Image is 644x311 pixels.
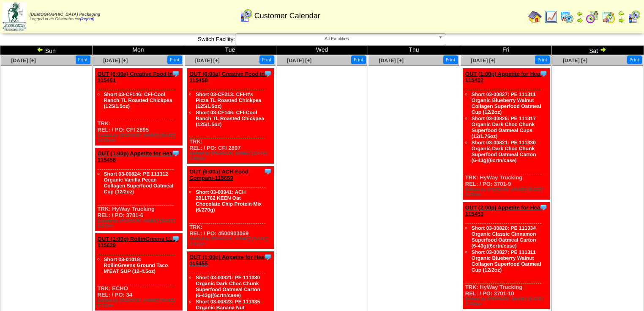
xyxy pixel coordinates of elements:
[30,12,100,17] span: [DEMOGRAPHIC_DATA] Packaging
[98,298,182,308] div: Edited by [PERSON_NAME] [DATE] 6:13pm
[368,46,460,55] td: Thu
[172,234,180,243] img: Tooltip
[95,69,182,146] div: TRK: REL: / PO: CFI 2895
[465,297,550,307] div: Edited by [PERSON_NAME] [DATE] 2:28pm
[472,225,536,249] a: Short 03-00820: PE 111334 Organic Classic Cinnamon Superfood Oatmeal Carton (6-43g)(6crtn/case)
[98,150,175,163] a: OUT (1:00p) Appetite for Hea-115456
[560,10,574,24] img: calendarprod.gif
[539,203,548,212] img: Tooltip
[196,189,262,213] a: Short 03-00941: ACH 2011762 KEEN Oat Chocolate Chip Protein Mix (6/270g)
[472,140,536,163] a: Short 03-00821: PE 111330 Organic Dark Choc Chunk Superfood Oatmeal Carton (6-43g)(6crtn/case)
[184,46,276,55] td: Tue
[276,46,368,55] td: Wed
[196,275,260,298] a: Short 03-00821: PE 111330 Organic Dark Choc Chunk Superfood Oatmeal Carton (6-43g)(6crtn/case)
[196,91,261,109] a: Short 03-CF213: CFI-It's Pizza TL Roasted Chickpea (125/1.5oz)
[98,218,182,228] div: Edited by [PERSON_NAME] [DATE] 2:27pm
[189,254,266,267] a: OUT (1:00p) Appetite for Hea-115455
[187,166,274,249] div: TRK: REL: / PO: 4500903069
[95,148,182,231] div: TRK: HyWay Trucking REL: / PO: 3701-6
[195,58,220,63] a: [DATE] [+]
[239,9,253,22] img: calendarcustomer.gif
[552,46,644,55] td: Sat
[618,17,625,24] img: arrowright.gif
[586,10,599,24] img: calendarblend.gif
[535,55,550,64] button: Print
[563,58,587,63] a: [DATE] [+]
[465,71,542,83] a: OUT (1:00p) Appetite for Hea-115452
[172,69,180,78] img: Tooltip
[92,46,184,55] td: Mon
[351,55,366,64] button: Print
[576,10,583,17] img: arrowleft.gif
[472,249,541,273] a: Short 03-00827: PE 111311 Organic Blueberry Walnut Collagen Superfood Oatmeal Cup (12/2oz)
[172,149,180,157] img: Tooltip
[76,55,90,64] button: Print
[379,58,404,63] a: [DATE] [+]
[465,187,550,197] div: Edited by [PERSON_NAME] [DATE] 2:28pm
[189,71,267,83] a: OUT (6:00a) Creative Food In-115458
[30,12,100,22] span: Logged in as Gfwarehouse
[104,171,174,195] a: Short 03-00824: PE 111312 Organic Vanilla Pecan Collagen Superfood Oatmeal Cup (12/2oz)
[254,11,320,20] span: Customer Calendar
[602,10,615,24] img: calendarinout.gif
[189,151,274,161] div: Edited by [PERSON_NAME] [DATE] 1:45pm
[471,58,495,63] a: [DATE] [+]
[104,256,168,274] a: Short 03-01018: RollinGreens Ground Taco M'EAT SUP (12-4.5oz)
[618,10,625,17] img: arrowleft.gif
[98,133,182,143] div: Edited by [PERSON_NAME] [DATE] 12:00am
[460,46,552,55] td: Fri
[80,17,95,22] a: (logout)
[187,69,274,164] div: TRK: REL: / PO: CFI 2897
[264,167,272,176] img: Tooltip
[103,58,128,63] a: [DATE] [+]
[3,3,26,31] img: zoroco-logo-small.webp
[196,110,264,127] a: Short 03-CF146: CFI-Cool Ranch TL Roasted Chickpea (125/1.5oz)
[239,34,435,44] span: All Facilities
[37,46,44,53] img: arrowleft.gif
[576,17,583,24] img: arrowright.gif
[98,236,178,248] a: OUT (1:00p) RollinGreens LLC-115639
[259,55,274,64] button: Print
[167,55,182,64] button: Print
[528,10,542,24] img: home.gif
[98,71,175,83] a: OUT (6:00a) Creative Food In-115461
[104,91,172,109] a: Short 03-CF146: CFI-Cool Ranch TL Roasted Chickpea (125/1.5oz)
[264,69,272,78] img: Tooltip
[627,10,641,24] img: calendarcustomer.gif
[472,91,541,115] a: Short 03-00827: PE 111311 Organic Blueberry Walnut Collagen Superfood Oatmeal Cup (12/2oz)
[600,46,606,53] img: arrowright.gif
[465,204,542,217] a: OUT (2:00p) Appetite for Hea-115453
[544,10,558,24] img: line_graph.gif
[264,253,272,261] img: Tooltip
[189,237,274,247] div: Edited by [PERSON_NAME] [DATE] 1:41pm
[443,55,458,64] button: Print
[11,58,36,63] a: [DATE] [+]
[287,58,311,63] a: [DATE] [+]
[95,234,182,311] div: TRK: ECHO REL: / PO: 34
[0,46,93,55] td: Sun
[463,69,550,200] div: TRK: HyWay Trucking REL: / PO: 3701-9
[472,116,536,139] a: Short 03-00826: PE 111317 Organic Dark Choc Chunk Superfood Oatmeal Cups (12/1.76oz)
[539,69,548,78] img: Tooltip
[189,168,248,181] a: OUT (6:00a) ACH Food Compani-115659
[463,202,550,309] div: TRK: HyWay Trucking REL: / PO: 3701-10
[627,55,642,64] button: Print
